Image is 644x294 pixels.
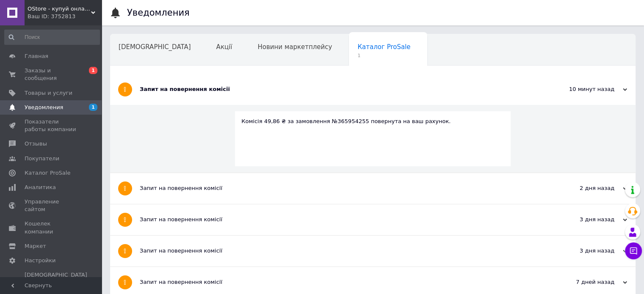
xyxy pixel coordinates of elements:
[216,43,232,51] span: Акції
[28,13,102,20] div: Ваш ID: 3752813
[119,43,191,51] span: [DEMOGRAPHIC_DATA]
[89,67,97,74] span: 1
[140,85,542,93] div: Запит на повернення комісії
[140,184,542,192] div: Запит на повернення комісії
[89,104,97,111] span: 1
[625,242,642,259] button: Чат с покупателем
[25,89,72,97] span: Товары и услуги
[241,118,504,125] div: Комісія 49,86 ₴ за замовлення №365954255 повернута на ваш рахунок.
[127,8,190,18] h1: Уведомления
[357,43,410,51] span: Каталог ProSale
[25,242,46,250] span: Маркет
[28,5,91,13] span: OStore - купуй онлайн!
[25,52,48,60] span: Главная
[4,30,100,45] input: Поиск
[257,43,332,51] span: Новини маркетплейсу
[25,67,78,82] span: Заказы и сообщения
[542,247,627,255] div: 3 дня назад
[140,278,542,286] div: Запит на повернення комісії
[25,184,56,191] span: Аналитика
[25,104,63,111] span: Уведомления
[25,155,59,162] span: Покупатели
[357,52,410,59] span: 1
[25,257,55,264] span: Настройки
[25,140,47,148] span: Отзывы
[25,198,78,213] span: Управление сайтом
[140,247,542,255] div: Запит на повернення комісії
[542,184,627,192] div: 2 дня назад
[542,278,627,286] div: 7 дней назад
[542,216,627,223] div: 3 дня назад
[25,169,70,177] span: Каталог ProSale
[542,85,627,93] div: 10 минут назад
[25,220,78,235] span: Кошелек компании
[25,118,78,133] span: Показатели работы компании
[140,216,542,223] div: Запит на повернення комісії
